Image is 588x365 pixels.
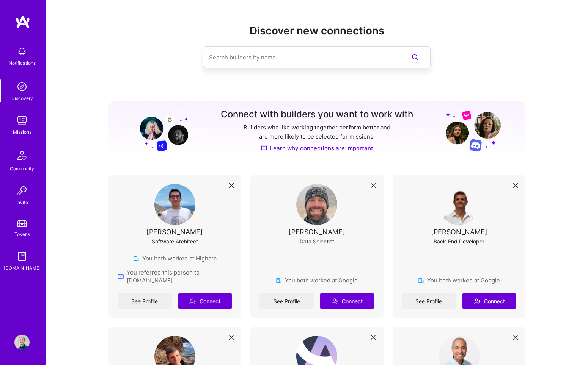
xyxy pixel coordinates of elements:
div: Missions [13,128,31,136]
button: Connect [178,293,232,309]
img: User Avatar [439,184,480,225]
a: See Profile [402,293,456,309]
div: [DOMAIN_NAME] [4,264,41,272]
img: Discover [261,145,267,151]
div: Invite [16,198,28,206]
p: Builders who like working together perform better and are more likely to be selected for missions. [242,123,392,141]
img: logo [15,15,30,29]
div: [PERSON_NAME] [431,228,487,236]
img: User Avatar [154,184,195,225]
i: icon SearchPurple [410,53,420,62]
i: icon Close [229,335,234,340]
div: [PERSON_NAME] [289,228,345,236]
div: You both worked at Google [276,276,358,284]
div: Tokens [14,230,30,238]
img: company icon [276,278,282,284]
div: Notifications [9,59,36,67]
div: You both worked at Google [418,276,500,284]
img: company icon [133,256,139,262]
img: Grow your network [446,110,501,151]
button: Connect [462,293,516,309]
a: See Profile [118,293,172,309]
div: Community [10,165,34,173]
img: teamwork [14,113,30,128]
i: icon Connect [332,298,338,304]
div: [PERSON_NAME] [146,228,203,236]
img: company icon [418,278,424,284]
img: tokens [17,220,27,227]
img: referral icon [118,273,124,279]
img: Invite [14,183,30,198]
img: discovery [14,79,30,94]
a: Learn why connections are important [261,144,373,152]
h2: Discover new connections [108,25,526,37]
div: Discovery [11,94,33,102]
i: icon Close [371,183,376,188]
button: Connect [320,293,374,309]
div: Data Scientist [300,237,334,245]
div: You referred this person to [DOMAIN_NAME] [118,268,233,284]
i: icon Connect [474,298,481,304]
i: icon Close [513,335,518,340]
h3: Connect with builders you want to work with [221,109,413,120]
input: Search builders by name [209,48,394,67]
i: icon Connect [189,298,196,304]
div: You both worked at Higharc [133,254,217,262]
a: See Profile [259,293,314,309]
img: User Avatar [14,335,30,350]
i: icon Close [229,183,234,188]
div: Software Architect [152,237,198,245]
i: icon Close [371,335,376,340]
img: bell [14,44,30,59]
img: Grow your network [133,110,188,151]
div: Back-End Developer [434,237,484,245]
img: User Avatar [296,184,337,225]
img: guide book [14,249,30,264]
i: icon Close [513,183,518,188]
img: Community [13,147,31,165]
